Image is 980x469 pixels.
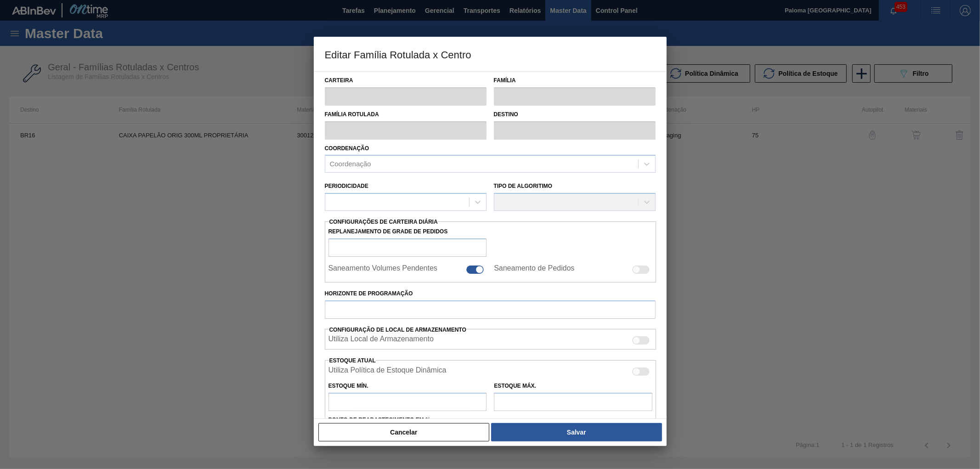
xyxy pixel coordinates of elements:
[318,423,490,441] button: Cancelar
[325,74,487,87] label: Carteira
[325,287,656,300] label: Horizonte de Programação
[329,417,431,423] label: Ponto de Reabastecimento em %
[494,108,656,121] label: Destino
[314,37,667,72] h3: Editar Família Rotulada x Centro
[494,383,536,389] label: Estoque Máx.
[494,264,574,275] label: Saneamento de Pedidos
[329,335,434,346] label: Quando ativada, o sistema irá exibir os estoques de diferentes locais de armazenamento.
[329,327,466,333] span: Configuração de Local de Armazenamento
[494,183,553,189] label: Tipo de Algoritimo
[329,383,368,389] label: Estoque Mín.
[325,108,487,121] label: Família Rotulada
[325,183,368,189] label: Periodicidade
[329,225,487,238] label: Replanejamento de Grade de Pedidos
[329,357,376,364] label: Estoque Atual
[325,145,369,152] label: Coordenação
[491,423,662,441] button: Salvar
[329,366,447,377] label: Quando ativada, o sistema irá usar os estoques usando a Política de Estoque Dinâmica.
[329,264,438,275] label: Saneamento Volumes Pendentes
[330,160,371,168] div: Coordenação
[494,74,656,87] label: Família
[329,219,438,225] span: Configurações de Carteira Diária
